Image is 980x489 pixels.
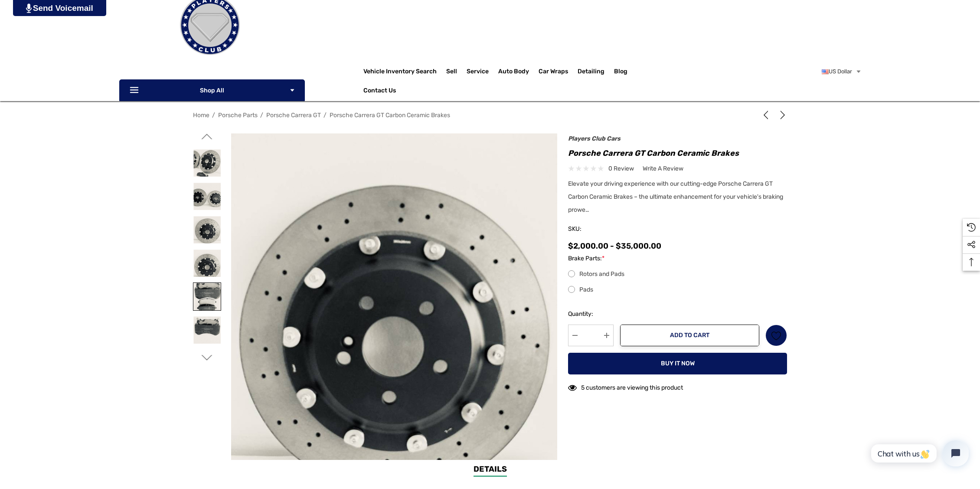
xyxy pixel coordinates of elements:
[539,68,568,77] span: Car Wraps
[568,353,787,374] button: Buy it now
[26,3,32,13] img: PjwhLS0gR2VuZXJhdG9yOiBHcmF2aXQuaW8gLS0+PHN2ZyB4bWxucz0iaHR0cDovL3d3dy53My5vcmcvMjAwMC9zdmciIHhtb...
[202,352,212,363] svg: Go to slide 1 of 2
[193,112,209,119] a: Home
[568,146,787,160] h1: Porsche Carrera GT Carbon Ceramic Brakes
[967,223,976,232] svg: Recently Viewed
[568,135,621,142] a: Players Club Cars
[568,269,787,279] label: Rotors and Pads
[568,180,783,213] span: Elevate your driving experience with our cutting-edge Porsche Carrera GT Carbon Ceramic Brakes – ...
[862,433,976,474] iframe: Tidio Chat
[498,68,529,77] span: Auto Body
[202,131,212,142] svg: Go to slide 1 of 2
[568,285,787,295] label: Pads
[193,149,221,177] img: Porsche Carrera GT Carbon Ceramic Brakes
[775,111,787,119] a: Next
[467,68,489,77] span: Service
[771,331,781,341] svg: Wish List
[578,63,614,80] a: Detailing
[568,253,787,264] label: Brake Parts:
[539,63,578,80] a: Car Wraps
[266,112,321,119] a: Porsche Carrera GT
[363,87,396,96] a: Contact Us
[467,63,498,80] a: Service
[568,380,683,393] div: 5 customers are viewing this product
[765,325,787,346] a: Wish List
[963,258,980,266] svg: Top
[193,216,221,243] img: Porsche Carrera GT Carbon Ceramic Brakes
[218,112,258,119] a: Porsche Parts
[568,309,614,319] label: Quantity:
[608,163,634,174] span: 0 review
[193,283,221,310] img: Porsche Carrera GT Carbon Ceramic Brakes
[498,63,539,80] a: Auto Body
[289,87,295,93] svg: Icon Arrow Down
[363,68,437,77] a: Vehicle Inventory Search
[330,112,450,119] a: Porsche Carrera GT Carbon Ceramic Brakes
[568,241,661,251] span: $2,000.00 - $35,000.00
[568,223,611,235] span: SKU:
[643,165,683,173] span: Write a Review
[578,68,604,77] span: Detailing
[446,63,467,80] a: Sell
[761,111,774,119] a: Previous
[446,68,457,77] span: Sell
[967,240,976,249] svg: Social Media
[193,249,221,277] img: Porsche Carrera GT Carbon Ceramic Brakes
[614,68,627,77] a: Blog
[193,183,221,210] img: Porsche Carrera GT Carbon Ceramic Brakes
[620,325,759,346] button: Add to Cart
[119,79,305,101] p: Shop All
[193,316,221,344] img: Porsche Carrera GT Carbon Ceramic Brakes
[643,163,683,174] a: Write a Review
[822,63,862,80] a: USD
[193,108,787,123] nav: Breadcrumb
[129,85,142,95] svg: Icon Line
[474,463,507,477] a: Details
